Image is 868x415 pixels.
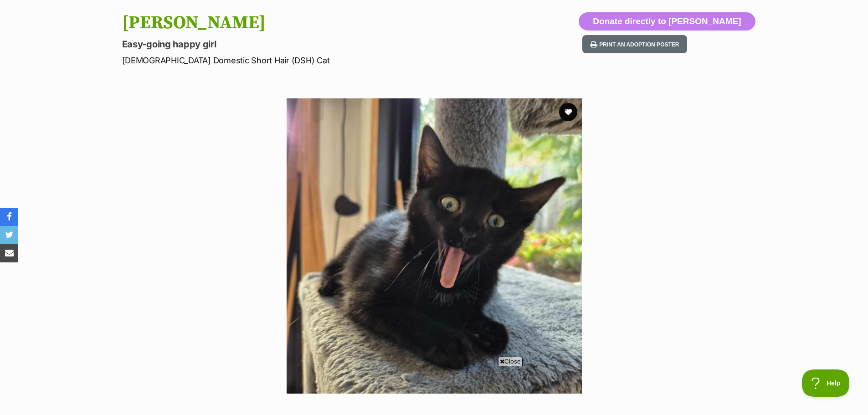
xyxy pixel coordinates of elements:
[582,35,687,54] button: Print an adoption poster
[213,369,655,410] iframe: Advertisement
[287,98,582,394] img: Photo of Polly
[579,12,755,31] button: Donate directly to [PERSON_NAME]
[122,54,508,67] p: [DEMOGRAPHIC_DATA] Domestic Short Hair (DSH) Cat
[122,38,508,51] p: Easy-going happy girl
[559,103,577,121] button: favourite
[122,12,508,33] h1: [PERSON_NAME]
[498,357,523,366] span: Close
[802,369,850,397] iframe: Help Scout Beacon - Open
